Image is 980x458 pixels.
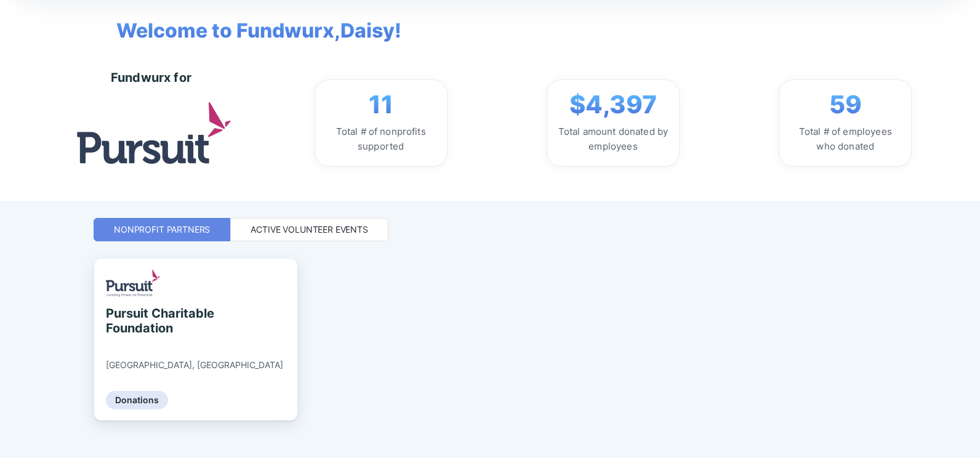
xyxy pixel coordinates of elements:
div: Total # of employees who donated [789,124,901,154]
div: Active Volunteer Events [251,223,368,236]
span: 59 [829,90,862,119]
span: 11 [369,90,393,119]
div: Donations [106,391,168,409]
div: Nonprofit Partners [114,223,210,236]
div: Total amount donated by employees [557,124,669,154]
div: Fundwurx for [111,70,191,85]
div: [GEOGRAPHIC_DATA], [GEOGRAPHIC_DATA] [106,360,283,371]
img: logo.jpg [77,102,231,163]
span: $4,397 [569,90,657,119]
div: Total # of nonprofits supported [325,124,437,154]
div: Pursuit Charitable Foundation [106,306,219,335]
